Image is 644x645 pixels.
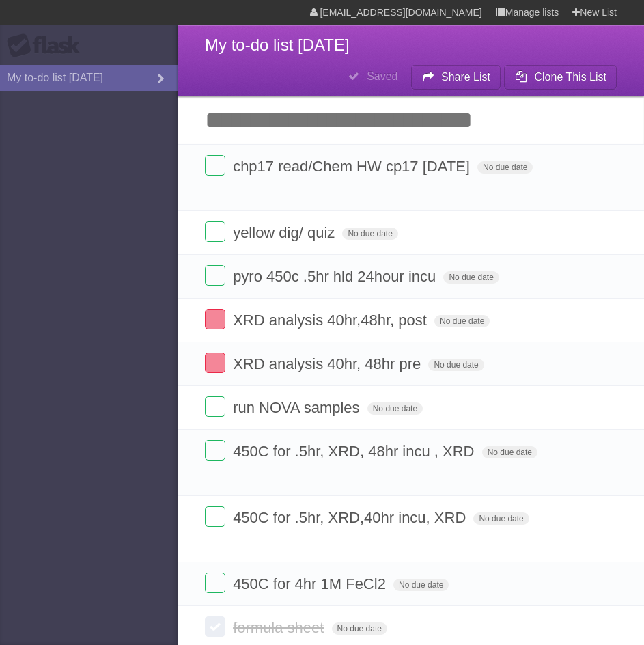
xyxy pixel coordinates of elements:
[205,221,225,242] label: Done
[411,65,501,90] button: Share List
[477,161,533,174] span: No due date
[443,271,499,284] span: No due date
[482,446,537,458] span: No due date
[205,506,225,527] label: Done
[205,309,225,329] label: Done
[233,355,424,372] span: XRD analysis 40hr, 48hr pre
[441,71,490,83] b: Share List
[7,33,89,58] div: Flask
[233,443,477,460] span: 450C for .5hr, XRD, 48hr incu , XRD
[473,512,529,525] span: No due date
[434,315,490,327] span: No due date
[205,396,225,417] label: Done
[205,573,225,593] label: Done
[233,312,430,329] span: XRD analysis 40hr,48hr, post
[504,65,617,90] button: Clone This List
[367,402,423,415] span: No due date
[233,619,327,636] span: formula sheet
[233,224,338,241] span: yellow dig/ quiz
[205,440,225,461] label: Done
[233,509,469,526] span: 450C for .5hr, XRD,40hr incu, XRD
[534,71,606,83] b: Clone This List
[233,158,473,175] span: chp17 read/Chem HW cp17 [DATE]
[332,622,387,635] span: No due date
[233,575,389,592] span: 450C for 4hr 1M FeCl2
[233,268,439,285] span: pyro 450c .5hr hld 24hour incu
[205,616,225,637] label: Done
[205,265,225,286] label: Done
[428,359,484,371] span: No due date
[205,353,225,373] label: Done
[393,579,449,591] span: No due date
[205,36,350,54] span: My to-do list [DATE]
[342,228,397,240] span: No due date
[205,155,225,176] label: Done
[367,70,397,82] b: Saved
[233,399,363,416] span: run NOVA samples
